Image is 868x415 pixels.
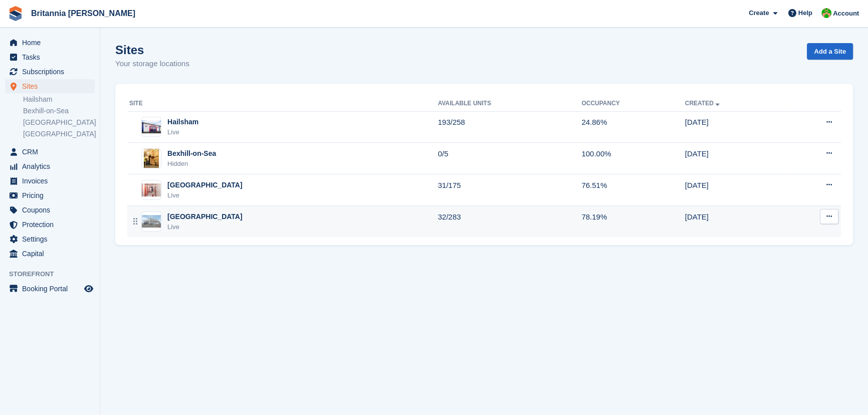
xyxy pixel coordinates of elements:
[167,180,243,190] div: [GEOGRAPHIC_DATA]
[115,43,189,57] h1: Sites
[22,282,82,296] span: Booking Portal
[5,282,95,296] a: menu
[5,145,95,159] a: menu
[581,96,685,112] th: Occupancy
[438,206,582,237] td: 32/283
[167,222,243,232] div: Live
[22,232,82,246] span: Settings
[22,36,82,50] span: Home
[5,188,95,202] a: menu
[438,111,582,143] td: 193/258
[581,206,685,237] td: 78.19%
[9,269,100,279] span: Storefront
[5,232,95,246] a: menu
[167,159,216,169] div: Hidden
[5,65,95,79] a: menu
[27,5,139,22] a: Britannia [PERSON_NAME]
[127,96,438,112] th: Site
[5,159,95,173] a: menu
[167,127,198,137] div: Live
[23,129,95,139] a: [GEOGRAPHIC_DATA]
[22,159,82,173] span: Analytics
[22,188,82,202] span: Pricing
[438,174,582,206] td: 31/175
[581,111,685,143] td: 24.86%
[685,143,784,174] td: [DATE]
[115,58,189,70] p: Your storage locations
[144,148,159,168] img: Image of Bexhill-on-Sea site
[5,218,95,232] a: menu
[685,174,784,206] td: [DATE]
[685,100,722,107] a: Created
[807,43,853,60] a: Add a Site
[23,106,95,116] a: Bexhill-on-Sea
[581,143,685,174] td: 100.00%
[142,215,161,228] img: Image of Eastbourne site
[5,36,95,50] a: menu
[22,65,82,79] span: Subscriptions
[22,247,82,261] span: Capital
[142,183,161,196] img: Image of Newhaven site
[5,50,95,64] a: menu
[685,206,784,237] td: [DATE]
[5,247,95,261] a: menu
[5,174,95,188] a: menu
[142,120,161,133] img: Image of Hailsham site
[22,50,82,64] span: Tasks
[5,203,95,217] a: menu
[821,8,831,18] img: Wendy Thorp
[438,143,582,174] td: 0/5
[22,79,82,93] span: Sites
[167,148,216,159] div: Bexhill-on-Sea
[22,174,82,188] span: Invoices
[23,95,95,104] a: Hailsham
[833,9,859,19] span: Account
[438,96,582,112] th: Available Units
[23,118,95,127] a: [GEOGRAPHIC_DATA]
[22,218,82,232] span: Protection
[685,111,784,143] td: [DATE]
[749,8,769,18] span: Create
[581,174,685,206] td: 76.51%
[22,203,82,217] span: Coupons
[167,212,243,222] div: [GEOGRAPHIC_DATA]
[22,145,82,159] span: CRM
[167,190,243,200] div: Live
[83,283,95,295] a: Preview store
[798,8,812,18] span: Help
[8,6,23,21] img: stora-icon-8386f47178a22dfd0bd8f6a31ec36ba5ce8667c1dd55bd0f319d3a0aa187defe.svg
[5,79,95,93] a: menu
[167,117,198,127] div: Hailsham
